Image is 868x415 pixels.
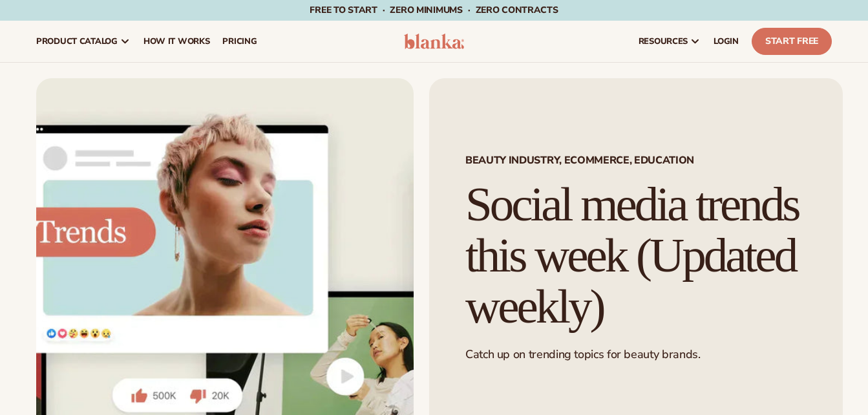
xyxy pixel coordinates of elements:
[632,21,707,62] a: resources
[216,21,263,62] a: pricing
[222,36,257,47] span: pricing
[714,36,739,47] span: LOGIN
[465,179,807,332] h1: Social media trends this week (Updated weekly)
[752,28,832,55] a: Start Free
[143,36,210,47] span: How It Works
[707,21,745,62] a: LOGIN
[465,346,700,362] span: Catch up on trending topics for beauty brands.
[310,4,558,16] span: Free to start · ZERO minimums · ZERO contracts
[137,21,217,62] a: How It Works
[36,36,118,47] span: product catalog
[404,34,465,49] img: logo
[639,36,688,47] span: resources
[465,155,807,165] span: Beauty Industry, Ecommerce, Education
[30,21,137,62] a: product catalog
